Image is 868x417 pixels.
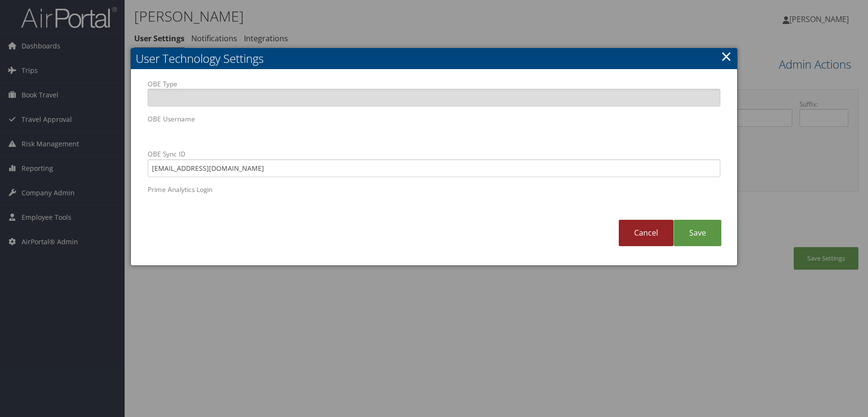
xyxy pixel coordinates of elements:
a: Cancel [619,220,673,246]
label: OBE Sync ID [148,149,721,177]
label: OBE Username [148,114,721,142]
label: Prime Analytics Login [148,185,721,212]
a: Close [721,47,732,66]
a: Save [673,220,721,246]
input: OBE Type [148,89,721,107]
h2: User Technology Settings [131,48,738,69]
input: OBE Sync ID [148,159,721,177]
label: OBE Type [148,79,721,107]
